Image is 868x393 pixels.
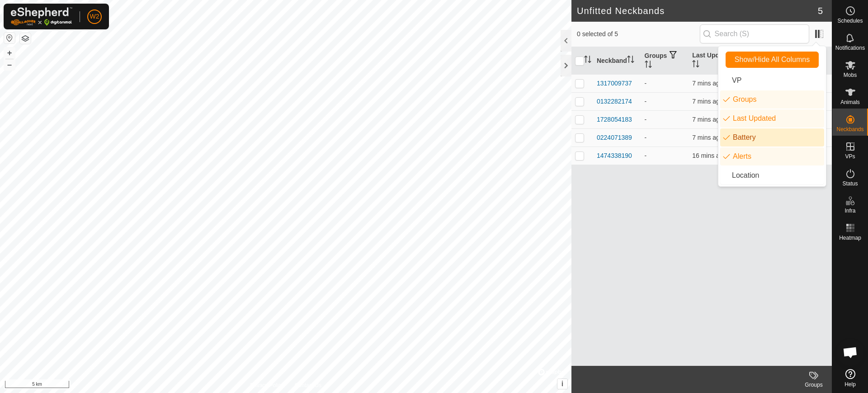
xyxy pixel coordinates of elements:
[597,97,632,106] div: 0132282174
[720,71,824,90] li: vp.label.vp
[11,7,72,26] img: Gallagher Logo
[689,47,736,75] th: Last Updated
[577,29,700,39] span: 0 selected of 5
[837,18,863,24] span: Schedules
[692,62,699,69] p-sorticon: Activate to sort
[692,116,723,123] span: 2 Oct 2025, 3:30 pm
[839,235,861,241] span: Heatmap
[597,79,632,88] div: 1317009737
[641,92,689,110] td: -
[818,4,823,18] span: 5
[645,62,652,69] p-sorticon: Activate to sort
[250,381,284,389] a: Privacy Policy
[4,47,15,58] button: +
[295,381,321,389] a: Contact Us
[845,154,855,159] span: VPs
[720,109,824,128] li: enum.columnList.lastUpdated
[844,208,855,213] span: Infra
[641,47,689,75] th: Groups
[842,181,858,186] span: Status
[720,90,824,109] li: common.btn.groups
[720,128,824,147] li: neckband.label.battery
[840,99,860,105] span: Animals
[641,110,689,128] td: -
[4,59,15,70] button: –
[90,12,99,21] span: W2
[692,98,723,105] span: 2 Oct 2025, 3:30 pm
[844,72,857,78] span: Mobs
[720,147,824,166] li: animal.label.alerts
[844,382,856,387] span: Help
[593,47,641,75] th: Neckband
[641,74,689,92] td: -
[20,33,31,44] button: Map Layers
[835,45,865,51] span: Notifications
[796,381,832,389] div: Groups
[597,133,632,142] div: 0224071389
[726,52,819,68] button: Show/Hide All Columns
[557,379,567,389] button: i
[700,24,809,43] input: Search (S)
[627,57,634,64] p-sorticon: Activate to sort
[832,365,868,391] a: Help
[692,152,726,159] span: 2 Oct 2025, 3:21 pm
[720,166,824,185] li: common.label.location
[561,380,563,388] span: i
[577,5,818,16] h2: Unfitted Neckbands
[584,57,591,64] p-sorticon: Activate to sort
[837,339,864,366] div: Chat abierto
[692,134,723,141] span: 2 Oct 2025, 3:30 pm
[641,128,689,147] td: -
[735,56,810,64] span: Show/Hide All Columns
[641,147,689,165] td: -
[836,127,863,132] span: Neckbands
[597,151,632,161] div: 1474338190
[692,80,723,87] span: 2 Oct 2025, 3:30 pm
[597,115,632,124] div: 1728054183
[4,33,15,43] button: Reset Map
